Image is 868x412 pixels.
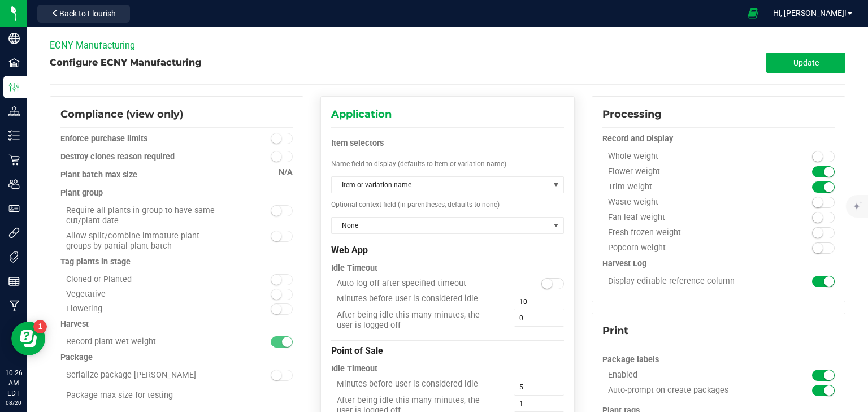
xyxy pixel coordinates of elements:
[602,212,776,223] div: Fan leaf weight
[331,133,563,154] div: Item selectors
[331,258,563,279] div: Idle Timeout
[320,348,574,355] configuration-section-card: Application
[8,154,20,166] inline-svg: Retail
[60,275,235,284] div: Cloned or Planted
[5,398,22,407] p: 08/20
[602,385,776,396] div: Auto-prompt on create packages
[8,106,20,117] inline-svg: Distribution
[8,57,20,68] inline-svg: Facilities
[60,319,293,330] div: Harvest
[332,177,549,193] span: Item or variation name
[60,151,235,163] div: Destroy clones reason required
[8,276,20,287] inline-svg: Reports
[602,323,835,339] div: Print
[60,257,293,268] div: Tag plants in stage
[602,370,776,380] div: Enabled
[50,57,201,68] span: Configure ECNY Manufacturing
[514,310,564,326] input: 0
[331,359,563,379] div: Idle Timeout
[11,322,45,355] iframe: Resource center
[331,240,563,258] div: Web App
[514,396,564,411] input: 1
[50,40,135,51] span: ECNY Manufacturing
[8,203,20,214] inline-svg: User Roles
[331,194,563,215] div: Optional context field (in parentheses, defaults to none)
[602,258,835,270] div: Harvest Log
[279,167,293,177] span: N/A
[773,8,847,18] span: Hi, [PERSON_NAME]!
[514,379,564,395] input: 5
[60,231,235,251] div: Allow split/combine immature plant groups by partial plant batch
[8,227,20,238] inline-svg: Integrations
[514,294,564,310] input: 10
[60,337,235,347] div: Record plant wet weight
[602,228,776,238] div: Fresh frozen weight
[60,385,293,406] div: Package max size for testing
[60,170,293,181] div: Plant batch max size
[331,340,563,359] div: Point of Sale
[602,151,776,162] div: Whole weight
[33,320,47,333] iframe: Resource center unread badge
[331,310,505,331] div: After being idle this many minutes, the user is logged off
[331,154,563,174] div: Name field to display (defaults to item or variation name)
[766,53,845,73] button: Update
[602,182,776,192] div: Trim weight
[331,379,505,389] div: Minutes before user is considered idle
[50,354,303,362] configuration-section-card: Compliance (view only)
[602,167,776,177] div: Flower weight
[8,179,20,190] inline-svg: Users
[8,251,20,263] inline-svg: Tags
[331,294,505,304] div: Minutes before user is considered idle
[8,33,20,44] inline-svg: Company
[592,344,845,352] configuration-section-card: Print
[592,260,845,268] configuration-section-card: Processing
[60,289,235,299] div: Vegetative
[331,279,505,289] div: Auto log off after specified timeout
[60,188,293,199] div: Plant group
[602,107,835,122] div: Processing
[60,206,235,226] div: Require all plants in group to have same cut/plant date
[59,9,116,18] span: Back to Flourish
[60,370,235,380] div: Serialize package [PERSON_NAME]
[602,133,835,145] div: Record and Display
[37,5,130,23] button: Back to Flourish
[60,133,235,145] div: Enforce purchase limits
[602,197,776,207] div: Waste weight
[8,81,20,93] inline-svg: Configuration
[5,368,22,398] p: 10:26 AM EDT
[60,352,293,363] div: Package
[793,58,819,67] span: Update
[8,130,20,141] inline-svg: Inventory
[602,276,776,287] div: Display editable reference column
[602,243,776,253] div: Popcorn weight
[332,218,549,233] span: None
[740,2,766,24] span: Open Ecommerce Menu
[331,107,563,122] div: Application
[60,107,293,122] div: Compliance (view only)
[60,304,235,314] div: Flowering
[8,300,20,311] inline-svg: Manufacturing
[602,350,835,370] div: Package labels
